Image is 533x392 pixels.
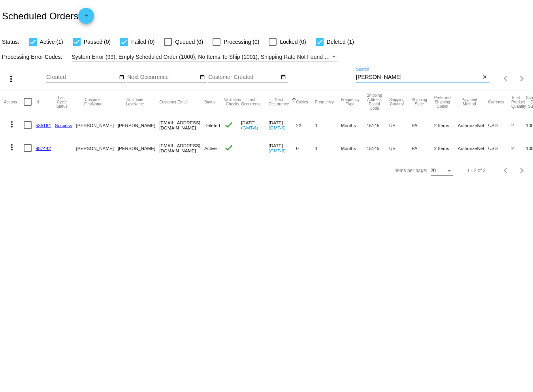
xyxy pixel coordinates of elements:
button: Next page [514,71,530,86]
input: Created [46,74,117,81]
div: Items per page: [394,168,427,173]
mat-cell: 22 [296,114,315,137]
span: Active [204,146,217,151]
button: Change sorting for NextOccurrenceUtc [269,98,289,106]
mat-cell: 0 [296,137,315,159]
button: Change sorting for PreferredShippingOption [434,96,451,109]
button: Change sorting for CustomerLastName [118,98,152,106]
a: (GMT-6) [241,125,258,130]
span: Processing Error Codes: [2,54,62,60]
button: Change sorting for ShippingState [412,98,427,106]
mat-cell: [EMAIL_ADDRESS][DOMAIN_NAME] [159,114,204,137]
mat-icon: check [224,143,234,152]
span: Active (1) [40,37,63,47]
mat-header-cell: Total Product Quantity [511,90,526,114]
button: Change sorting for ShippingPostcode [367,93,382,111]
mat-cell: Months [341,137,367,159]
button: Change sorting for LastOccurrenceUtc [241,98,262,106]
mat-cell: [DATE] [269,114,296,137]
button: Change sorting for CustomerFirstName [76,98,111,106]
mat-cell: [DATE] [269,137,296,159]
button: Change sorting for Cycles [296,99,308,104]
mat-cell: [DATE] [241,114,269,137]
mat-cell: PA [412,137,434,159]
a: Success [55,123,72,128]
a: 535164 [36,123,51,128]
div: 1 - 2 of 2 [467,168,486,173]
mat-cell: USD [488,114,512,137]
mat-cell: Months [341,114,367,137]
span: Processing (0) [224,37,259,47]
mat-icon: date_range [281,74,286,81]
span: 20 [431,168,436,173]
mat-icon: more_vert [6,74,16,84]
span: Locked (0) [280,37,306,47]
span: Paused (0) [84,37,111,47]
button: Next page [514,163,530,178]
mat-icon: check [224,120,234,129]
button: Previous page [498,163,514,178]
mat-icon: add [81,13,91,23]
mat-cell: US [389,114,412,137]
span: Deleted [204,123,220,128]
button: Previous page [498,71,514,86]
mat-cell: AuthorizeNet [458,114,488,137]
input: Search [356,74,480,81]
mat-icon: more_vert [7,120,17,129]
mat-cell: 2 [511,137,526,159]
a: (GMT-6) [269,125,286,130]
mat-icon: more_vert [7,143,17,152]
mat-cell: [PERSON_NAME] [76,114,118,137]
mat-icon: date_range [200,74,205,81]
mat-header-cell: Actions [4,90,24,114]
mat-cell: [EMAIL_ADDRESS][DOMAIN_NAME] [159,137,204,159]
mat-icon: close [482,74,488,81]
button: Change sorting for LastProcessingCycleId [55,96,69,109]
mat-header-cell: Validation Checks [224,90,241,114]
mat-cell: 2 Items [434,114,458,137]
span: Queued (0) [175,37,203,47]
button: Change sorting for ShippingCountry [389,98,405,106]
mat-cell: 2 Items [434,137,458,159]
mat-cell: [PERSON_NAME] [118,114,159,137]
span: Status: [2,39,19,45]
button: Change sorting for FrequencyType [341,98,360,106]
mat-cell: 15145 [367,137,389,159]
mat-cell: AuthorizeNet [458,137,488,159]
button: Change sorting for Id [36,99,39,104]
mat-cell: [PERSON_NAME] [118,137,159,159]
mat-cell: 1 [315,114,341,137]
mat-select: Items per page: [431,168,453,174]
mat-cell: [PERSON_NAME] [76,137,118,159]
h2: Scheduled Orders [2,8,94,24]
mat-cell: 15145 [367,114,389,137]
button: Change sorting for PaymentMethod.Type [458,98,481,106]
input: Next Occurrence [127,74,198,81]
button: Change sorting for Frequency [315,99,334,104]
button: Change sorting for Status [204,99,215,104]
button: Change sorting for CustomerEmail [159,99,187,104]
mat-cell: 2 [511,114,526,137]
mat-cell: USD [488,137,512,159]
span: Deleted (1) [327,37,354,47]
a: (GMT-6) [269,148,286,153]
input: Customer Created [208,74,279,81]
button: Clear [480,73,489,82]
a: 987442 [36,146,51,151]
mat-icon: date_range [119,74,124,81]
span: Failed (0) [131,37,154,47]
mat-cell: US [389,137,412,159]
mat-cell: PA [412,114,434,137]
mat-cell: 1 [315,137,341,159]
button: Change sorting for CurrencyIso [488,99,505,104]
mat-select: Filter by Processing Error Codes [72,52,337,62]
